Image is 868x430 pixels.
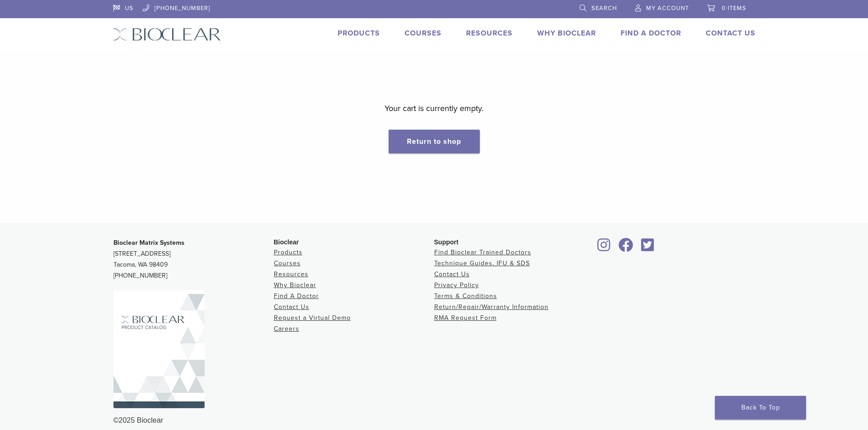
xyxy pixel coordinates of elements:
[646,5,689,12] span: My Account
[434,314,497,322] a: RMA Request Form
[274,292,319,300] a: Find A Doctor
[113,239,185,247] strong: Bioclear Matrix Systems
[434,292,497,300] a: Terms & Conditions
[385,101,483,115] p: Your cart is currently empty.
[434,248,531,256] a: Find Bioclear Trained Doctors
[113,290,205,408] img: Bioclear
[274,238,299,246] span: Bioclear
[113,28,221,41] img: Bioclear
[537,29,596,38] a: Why Bioclear
[405,29,442,38] a: Courses
[274,314,351,322] a: Request a Virtual Demo
[338,29,380,38] a: Products
[706,29,755,38] a: Contact Us
[434,303,549,311] a: Return/Repair/Warranty Information
[113,238,274,281] p: [STREET_ADDRESS] Tacoma, WA 98409 [PHONE_NUMBER]
[113,415,755,426] div: ©2025 Bioclear
[274,259,301,267] a: Courses
[434,259,530,267] a: Technique Guides, IFU & SDS
[466,29,513,38] a: Resources
[274,303,309,311] a: Contact Us
[591,5,617,12] span: Search
[621,29,681,38] a: Find A Doctor
[434,238,459,246] span: Support
[434,270,470,278] a: Contact Us
[274,248,303,256] a: Products
[595,243,614,253] a: Bioclear
[638,243,657,253] a: Bioclear
[274,281,316,289] a: Why Bioclear
[274,270,308,278] a: Resources
[722,5,746,12] span: 0 items
[434,281,479,289] a: Privacy Policy
[274,325,299,333] a: Careers
[389,130,480,153] a: Return to shop
[715,396,806,420] a: Back To Top
[616,243,637,253] a: Bioclear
